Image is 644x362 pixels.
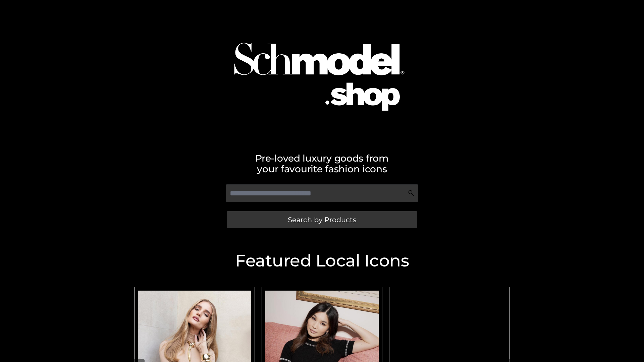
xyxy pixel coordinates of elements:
[288,216,356,223] span: Search by Products
[408,190,415,196] img: Search Icon
[131,153,513,174] h2: Pre-loved luxury goods from your favourite fashion icons
[131,252,513,269] h2: Featured Local Icons​
[227,211,417,228] a: Search by Products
